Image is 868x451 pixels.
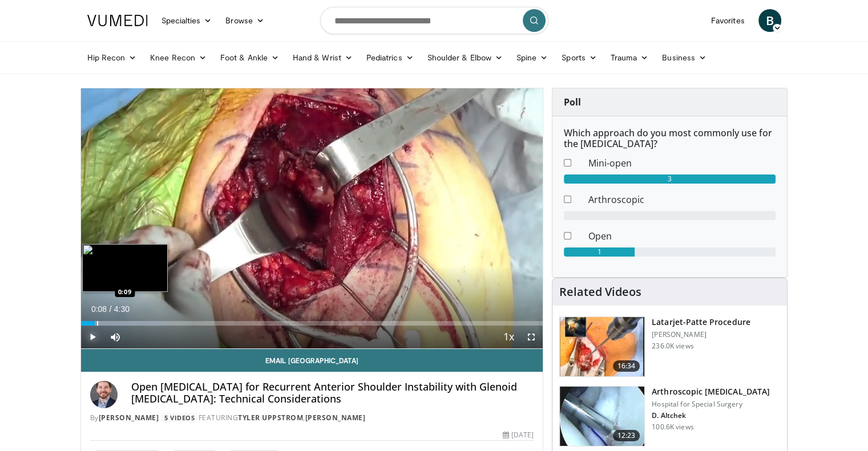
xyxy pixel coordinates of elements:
span: 0:08 [91,304,107,314]
a: [PERSON_NAME] [99,413,159,422]
span: 12:23 [613,430,640,441]
p: [PERSON_NAME] [652,330,750,339]
div: 3 [564,174,776,184]
a: 16:34 Latarjet-Patte Procedure [PERSON_NAME] 236.0K views [559,316,780,377]
span: / [110,304,112,314]
a: Foot & Ankle [213,46,286,69]
img: 10039_3.png.150x105_q85_crop-smart_upscale.jpg [560,387,644,446]
img: 617583_3.png.150x105_q85_crop-smart_upscale.jpg [560,317,644,376]
a: [PERSON_NAME] [305,413,366,422]
p: Hospital for Special Surgery [652,400,770,409]
dd: Open [580,229,784,243]
h6: Which approach do you most commonly use for the [MEDICAL_DATA]? [564,128,776,149]
img: Avatar [90,381,118,408]
img: image.jpeg [82,244,168,292]
a: 5 Videos [161,413,199,422]
span: 16:34 [613,360,640,372]
a: Sports [555,46,604,69]
button: Fullscreen [520,326,543,348]
button: Play [81,326,104,348]
a: Trauma [604,46,656,69]
a: Pediatrics [360,46,421,69]
a: Knee Recon [143,46,213,69]
p: 100.6K views [652,422,693,432]
div: [DATE] [503,430,534,440]
dd: Mini-open [580,156,784,170]
a: Spine [510,46,555,69]
h4: Related Videos [559,285,641,299]
div: By FEATURING , [90,413,534,423]
button: Playback Rate [497,326,520,348]
div: 1 [564,247,635,257]
p: 236.0K views [652,342,693,351]
dd: Arthroscopic [580,193,784,206]
a: Business [655,46,713,69]
a: Hip Recon [80,46,144,69]
a: 12:23 Arthroscopic [MEDICAL_DATA] Hospital for Special Surgery D. Altchek 100.6K views [559,386,780,446]
span: 4:30 [114,304,130,314]
a: Shoulder & Elbow [421,46,510,69]
a: B [758,9,781,32]
a: Browse [219,9,271,32]
button: Mute [104,326,127,348]
a: Favorites [704,9,752,32]
a: Specialties [155,9,219,32]
strong: Poll [564,96,581,108]
p: D. Altchek [652,411,770,420]
a: Hand & Wrist [286,46,360,69]
input: Search topics, interventions [320,7,548,34]
img: VuMedi Logo [87,15,148,26]
a: Email [GEOGRAPHIC_DATA] [81,349,543,372]
h3: Arthroscopic [MEDICAL_DATA] [652,386,770,397]
h3: Latarjet-Patte Procedure [652,316,750,328]
a: Tyler Uppstrom [238,413,303,422]
div: Progress Bar [81,321,543,326]
video-js: Video Player [81,88,543,349]
h4: Open [MEDICAL_DATA] for Recurrent Anterior Shoulder Instability with Glenoid [MEDICAL_DATA]: Tech... [131,381,534,405]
